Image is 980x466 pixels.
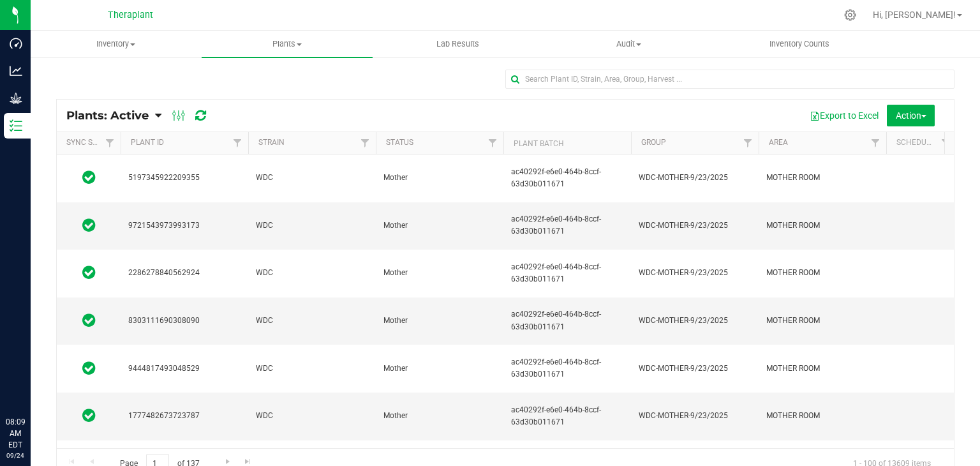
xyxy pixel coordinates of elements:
[383,410,496,422] span: Mother
[639,267,751,279] span: WDC-MOTHER-9/23/2025
[503,132,631,154] th: Plant Batch
[82,359,96,377] span: In Sync
[38,362,53,377] iframe: Resource center unread badge
[128,220,241,232] span: 9721543973993173
[10,37,22,50] inline-svg: Dashboard
[639,410,751,422] span: WDC-MOTHER-9/23/2025
[256,410,368,422] span: WDC
[256,220,368,232] span: WDC
[10,119,22,132] inline-svg: Inventory
[766,220,879,232] span: MOTHER ROOM
[383,267,496,279] span: Mother
[256,315,368,327] span: WDC
[66,109,149,123] span: Plants: Active
[10,64,22,77] inline-svg: Analytics
[544,38,713,50] span: Audit
[842,9,858,21] div: Manage settings
[482,132,503,154] a: Filter
[82,407,96,425] span: In Sync
[355,132,376,154] a: Filter
[738,132,759,154] a: Filter
[766,172,879,184] span: MOTHER ROOM
[511,213,623,237] span: ac40292f-e6e0-464b-8ccf-63d30b011671
[386,138,413,147] a: Status
[6,451,25,460] p: 09/24
[383,315,496,327] span: Mother
[256,172,368,184] span: WDC
[639,220,751,232] span: WDC-MOTHER-9/23/2025
[128,267,241,279] span: 2286278840562924
[752,38,847,50] span: Inventory Counts
[511,308,623,333] span: ac40292f-e6e0-464b-8ccf-63d30b011671
[766,267,879,279] span: MOTHER ROOM
[82,216,96,234] span: In Sync
[82,169,96,186] span: In Sync
[256,363,368,375] span: WDC
[511,404,623,428] span: ac40292f-e6e0-464b-8ccf-63d30b011671
[383,363,496,375] span: Mother
[419,38,496,50] span: Lab Results
[887,105,935,126] button: Action
[256,267,368,279] span: WDC
[511,261,623,285] span: ac40292f-e6e0-464b-8ccf-63d30b011671
[766,363,879,375] span: MOTHER ROOM
[896,110,926,121] span: Action
[128,363,241,375] span: 9444817493048529
[766,315,879,327] span: MOTHER ROOM
[639,363,751,375] span: WDC-MOTHER-9/23/2025
[128,410,241,422] span: 1777482673723787
[769,138,788,147] a: Area
[128,315,241,327] span: 8303111690308090
[227,132,248,154] a: Filter
[373,31,544,57] a: Lab Results
[714,31,885,57] a: Inventory Counts
[641,138,666,147] a: Group
[10,92,22,105] inline-svg: Grow
[66,109,155,123] a: Plants: Active
[82,264,96,282] span: In Sync
[202,38,373,50] span: Plants
[639,172,751,184] span: WDC-MOTHER-9/23/2025
[639,315,751,327] span: WDC-MOTHER-9/23/2025
[100,132,121,154] a: Filter
[865,132,886,154] a: Filter
[766,410,879,422] span: MOTHER ROOM
[13,364,51,402] iframe: Resource center
[6,416,25,451] p: 08:09 AM EDT
[66,138,115,147] a: Sync Status
[82,312,96,329] span: In Sync
[511,356,623,380] span: ac40292f-e6e0-464b-8ccf-63d30b011671
[258,138,285,147] a: Strain
[31,31,202,57] a: Inventory
[31,38,201,50] span: Inventory
[886,132,956,154] th: Scheduled
[935,132,956,154] a: Filter
[383,172,496,184] span: Mother
[108,10,153,20] span: Theraplant
[873,10,956,20] span: Hi, [PERSON_NAME]!
[801,105,887,126] button: Export to Excel
[383,220,496,232] span: Mother
[131,138,164,147] a: Plant ID
[505,70,954,89] input: Search Plant ID, Strain, Area, Group, Harvest ...
[128,172,241,184] span: 5197345922209355
[511,166,623,190] span: ac40292f-e6e0-464b-8ccf-63d30b011671
[543,31,714,57] a: Audit
[202,31,373,57] a: Plants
